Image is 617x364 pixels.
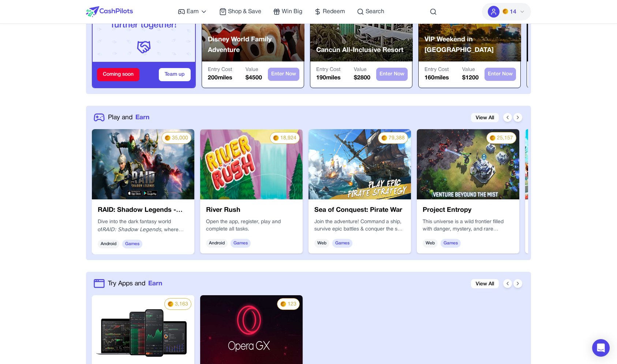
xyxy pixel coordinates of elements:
span: 25,157 [497,135,513,142]
div: Open Intercom Messenger [592,339,610,357]
p: 190 miles [316,74,341,82]
p: Cancún All-Inclusive Resort [316,45,403,56]
p: Entry Cost [425,66,449,74]
button: PMs14 [482,3,531,20]
img: PMs [280,301,286,307]
div: Open the app, register, play and complete all tasks. [206,218,297,233]
p: VIP Weekend in [GEOGRAPHIC_DATA] [425,34,521,56]
h3: RAID: Shadow Legends - Android [98,205,188,215]
img: nRLw6yM7nDBu.webp [92,129,194,199]
p: 160 miles [425,74,449,82]
span: Play and [108,113,132,122]
img: 75fe42d1-c1a6-4a8c-8630-7b3dc285bdf3.jpg [308,129,411,199]
div: Coming soon [97,68,139,81]
img: PMs [381,135,387,141]
span: Games [122,240,142,248]
img: CashPilots Logo [86,6,133,17]
p: Entry Cost [316,66,341,74]
p: This universe is a wild frontier filled with danger, mystery, and rare resources critical to huma... [423,218,513,233]
p: Join the adventure! Command a ship, survive epic battles & conquer the sea in this RPG strategy g... [314,218,405,233]
span: Games [441,239,461,248]
span: 3,163 [175,301,188,308]
p: 200 miles [208,74,232,82]
span: 35,000 [172,135,188,142]
p: $ 2800 [354,74,370,82]
span: 18,924 [280,135,296,142]
button: Team up [159,68,191,81]
p: Value [462,66,479,74]
button: Enter Now [268,68,299,81]
a: Redeem [314,7,345,16]
a: View All [471,279,499,288]
span: 123 [288,301,296,308]
span: Win Big [282,7,302,16]
span: Earn [148,279,162,288]
span: Android [206,239,228,248]
img: PMs [502,8,508,14]
button: Enter Now [485,68,516,81]
button: Enter Now [376,68,408,81]
p: $ 4500 [246,74,262,82]
span: Web [423,239,438,248]
a: View All [471,113,499,122]
span: Search [366,7,384,16]
span: Shop & Save [228,7,261,16]
p: Disney World Family Adventure [208,34,304,56]
a: Search [357,7,384,16]
span: Web [314,239,329,248]
span: Redeem [323,7,345,16]
span: 79,388 [389,135,405,142]
h3: Sea of Conquest: Pirate War [314,205,405,215]
span: 14 [510,8,516,16]
a: Play andEarn [108,113,149,122]
img: PMs [165,135,171,141]
a: Try Apps andEarn [108,279,162,288]
h3: Project Entropy [423,205,513,215]
a: Earn [178,7,207,16]
a: Shop & Save [219,7,261,16]
p: Entry Cost [208,66,232,74]
span: Try Apps and [108,279,145,288]
p: Dive into the dark fantasy world of , where every decision shapes your legendary journey. [98,218,188,234]
span: Earn [187,7,199,16]
img: 1e684bf2-8f9d-4108-9317-d9ed0cf0d127.webp [417,129,519,199]
span: Android [98,240,119,248]
h3: River Rush [206,205,297,215]
span: Games [231,239,251,248]
img: PMs [168,301,173,307]
a: Win Big [273,7,302,16]
img: PMs [273,135,279,141]
img: cd3c5e61-d88c-4c75-8e93-19b3db76cddd.webp [200,129,303,199]
span: Earn [135,113,149,122]
p: Value [246,66,262,74]
em: RAID: Shadow Legends [102,226,161,232]
p: $ 1200 [462,74,479,82]
img: PMs [490,135,496,141]
span: Games [332,239,352,248]
p: Value [354,66,370,74]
